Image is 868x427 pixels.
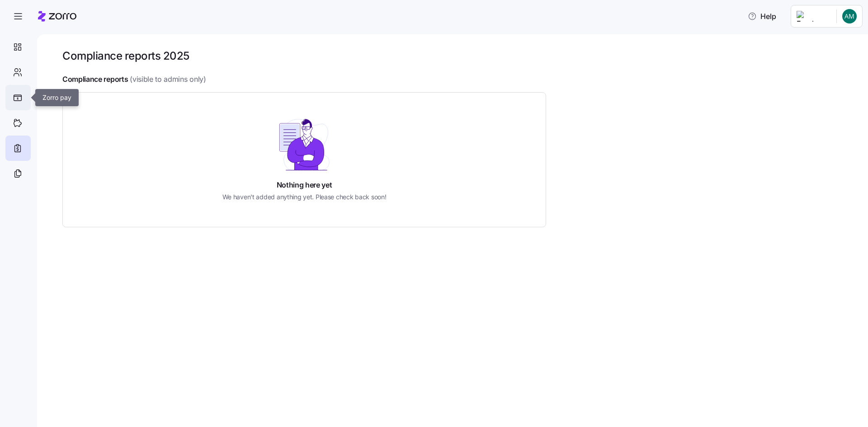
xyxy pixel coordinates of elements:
[741,7,783,25] button: Help
[277,180,332,190] h4: Nothing here yet
[842,9,857,23] img: 3df111b40aa6966acf04977cbcce7bf0
[797,11,829,22] img: Employer logo
[748,11,776,22] span: Help
[130,74,206,85] span: (visible to admins only)
[62,74,128,84] h4: Compliance reports
[222,192,387,202] h5: We haven't added anything yet. Please check back soon!
[62,49,189,63] h1: Compliance reports 2025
